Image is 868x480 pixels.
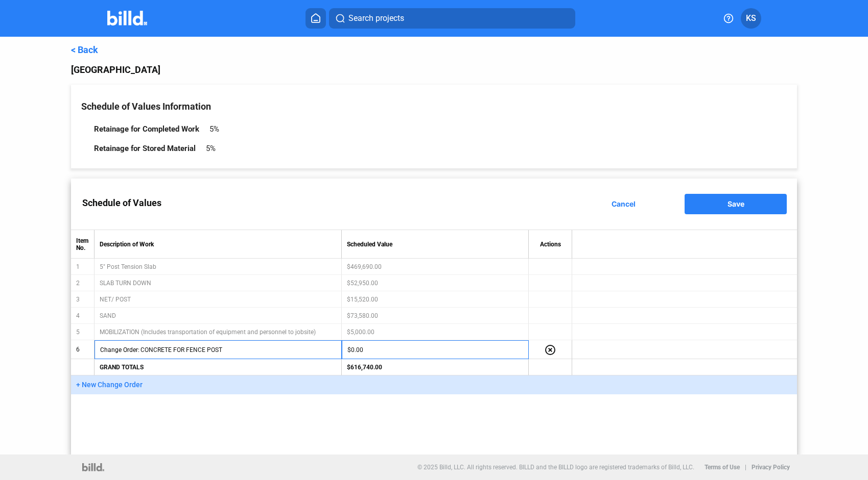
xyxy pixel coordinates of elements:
b: Privacy Policy [752,464,790,471]
th: Description of Work [95,230,342,259]
td: GRAND TOTALS [95,359,342,375]
th: Scheduled Value [342,230,529,259]
div: Retainage for Completed Work [94,124,199,134]
div: 5% [209,124,219,134]
img: Billd Company Logo [107,11,148,26]
p: | [745,464,746,471]
th: Item No. [71,230,95,259]
button: Search projects [329,8,575,29]
button: + New Change Order [71,375,797,394]
mat-icon: highlight_remove [544,344,556,356]
span: Change Order: [100,342,140,358]
span: Cancel [612,199,636,208]
b: Terms of Use [705,464,740,471]
button: Cancel [572,194,674,214]
label: Schedule of Values [71,187,173,218]
button: KS [741,8,761,29]
span: KS [746,12,756,24]
div: 5% [206,144,216,153]
a: < Back [71,44,98,55]
th: Actions [529,230,572,259]
p: © 2025 Billd, LLC. All rights reserved. BILLD and the BILLD logo are registered trademarks of Bil... [417,464,694,471]
span: Save [728,199,744,208]
button: Save [685,194,787,214]
div: [GEOGRAPHIC_DATA] [71,63,797,77]
img: logo [82,463,104,471]
span: + New Change Order [76,381,143,389]
span: Search projects [348,12,404,24]
div: Retainage for Stored Material [94,144,196,153]
div: 6 [76,346,89,353]
span: Schedule of Values Information [81,101,211,112]
td: $616,740.00 [342,359,529,375]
